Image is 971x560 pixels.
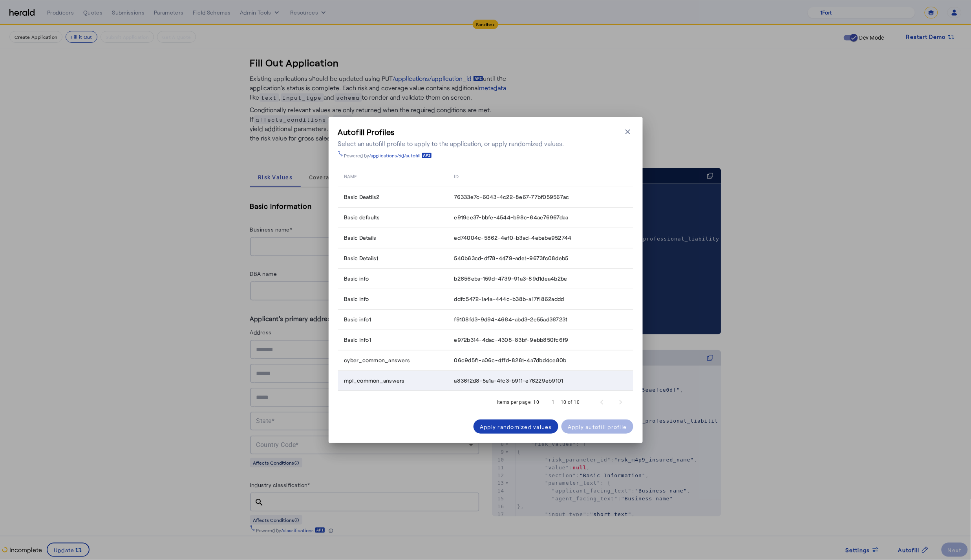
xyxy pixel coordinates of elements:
span: cyber_common_answers [344,356,410,364]
span: Basic Details1 [344,254,379,262]
div: 1 – 10 of 10 [552,398,580,406]
span: Basic Deatils2 [344,193,380,201]
span: name [344,172,357,180]
span: Basic info [344,275,369,283]
h3: Autofill Profiles [338,126,564,137]
span: Basic info1 [344,316,371,323]
span: ed74004c-5862-4ef0-b3ad-4ebebe952744 [454,234,572,242]
span: Basic Details [344,234,377,242]
div: Apply randomized values [480,423,552,431]
table: Table view of all quotes submitted by your platform [338,165,633,391]
span: e972b314-4dac-4308-83bf-9ebb850fc6f9 [454,336,569,344]
span: Basic Info [344,295,369,303]
span: b2656eba-159d-4739-91a3-89d1dea4b2be [454,275,567,283]
span: a836f2d8-5e1a-4fc3-b911-e76229eb9101 [454,377,563,385]
a: /applications/:id/autofill [369,152,432,159]
div: Select an autofill profile to apply to the application, or apply randomized values. [338,139,564,148]
span: 540b63cd-df78-4479-ade1-9673fc08deb5 [454,254,569,262]
span: 06c9d5f1-a06c-4ffd-8281-4a7dbd4ce80b [454,356,567,364]
span: f9108fd3-9d94-4664-abd3-2e55ad367231 [454,316,568,323]
span: 76333e7c-6043-4c22-8e67-77bf059567ac [454,193,569,201]
span: id [454,172,459,180]
div: 10 [534,398,539,406]
span: mpl_common_answers [344,377,405,385]
span: Basic Info1 [344,336,371,344]
div: Powered by [344,152,432,159]
span: e919ee37-bbfe-4544-b98c-64ae76967daa [454,213,569,221]
button: Apply randomized values [474,420,558,434]
span: Basic defaults [344,213,380,221]
span: ddfc5472-1a4a-444c-b38b-a17f1862addd [454,295,564,303]
div: Items per page: [497,398,532,406]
